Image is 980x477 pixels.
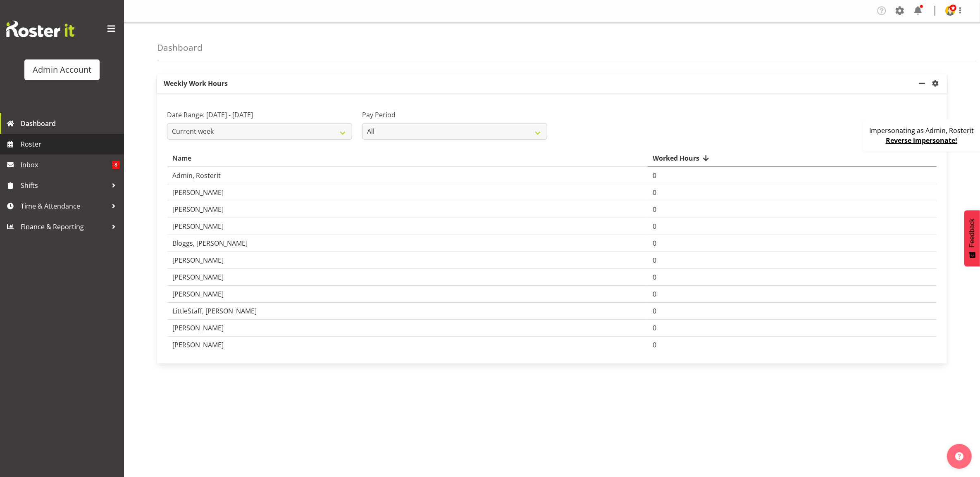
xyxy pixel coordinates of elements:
[167,235,648,252] td: Bloggs, [PERSON_NAME]
[955,452,963,460] img: help-xxl-2.png
[157,74,917,93] p: Weekly Work Hours
[917,74,930,93] a: minimize
[167,303,648,320] td: LittleStaff, [PERSON_NAME]
[167,110,352,120] label: Date Range: [DATE] - [DATE]
[653,171,656,180] span: 0
[362,110,547,120] label: Pay Period
[21,200,107,212] span: Time & Attendance
[167,252,648,269] td: [PERSON_NAME]
[167,320,648,337] td: [PERSON_NAME]
[945,6,955,16] img: admin-rosteritf9cbda91fdf824d97c9d6345b1f660ea.png
[112,161,120,169] span: 8
[167,337,648,353] td: [PERSON_NAME]
[167,201,648,218] td: [PERSON_NAME]
[33,64,91,76] div: Admin Account
[167,218,648,235] td: [PERSON_NAME]
[653,306,656,316] span: 0
[653,323,656,332] span: 0
[653,188,656,197] span: 0
[653,273,656,282] span: 0
[964,210,980,266] button: Feedback - Show survey
[172,153,191,163] span: Name
[21,221,107,233] span: Finance & Reporting
[167,167,648,184] td: Admin, Rosterit
[653,256,656,265] span: 0
[653,239,656,248] span: 0
[21,138,120,150] span: Roster
[167,286,648,303] td: [PERSON_NAME]
[968,218,976,247] span: Feedback
[653,340,656,349] span: 0
[653,153,699,163] span: Worked Hours
[21,179,107,192] span: Shifts
[167,269,648,286] td: [PERSON_NAME]
[21,117,120,130] span: Dashboard
[653,205,656,214] span: 0
[653,290,656,299] span: 0
[6,21,74,37] img: Rosterit website logo
[21,159,112,171] span: Inbox
[869,126,974,135] p: Impersonating as Admin, Rosterit
[653,222,656,231] span: 0
[167,184,648,201] td: [PERSON_NAME]
[930,78,944,88] a: settings
[157,43,203,52] h4: Dashboard
[886,136,957,145] a: Reverse impersonate!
